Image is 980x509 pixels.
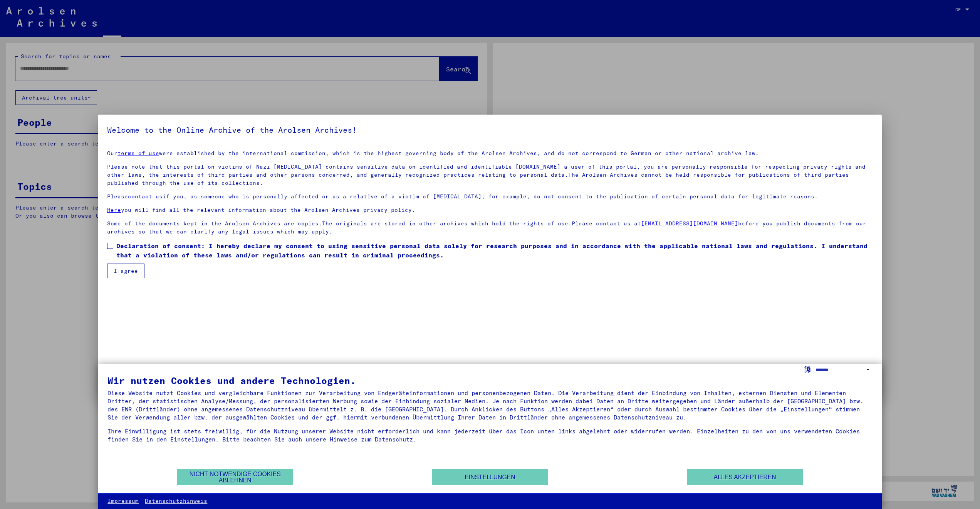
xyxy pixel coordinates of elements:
[641,220,738,227] a: [EMAIL_ADDRESS][DOMAIN_NAME]
[107,149,873,157] p: Our were established by the international commission, which is the highest governing body of the ...
[107,220,873,236] p: Some of the documents kept in the Arolsen Archives are copies.The originals are stored in other a...
[107,124,873,136] h5: Welcome to the Online Archive of the Arolsen Archives!
[687,469,803,485] button: Alles akzeptieren
[803,365,811,373] label: Sprache auswählen
[107,206,873,214] p: you will find all the relevant information about the Arolsen Archives privacy policy.
[432,469,548,485] button: Einstellungen
[177,469,293,485] button: Nicht notwendige Cookies ablehnen
[107,163,873,187] p: Please note that this portal on victims of Nazi [MEDICAL_DATA] contains sensitive data on identif...
[107,389,872,421] div: Diese Website nutzt Cookies und vergleichbare Funktionen zur Verarbeitung von Endgeräteinformatio...
[107,193,873,201] p: Please if you, as someone who is personally affected or as a relative of a victim of [MEDICAL_DAT...
[107,497,139,505] a: Impressum
[816,364,873,375] select: Sprache auswählen
[107,376,872,385] div: Wir nutzen Cookies und andere Technologien.
[107,206,121,213] a: Here
[107,264,144,278] button: I agree
[107,427,872,443] div: Ihre Einwilligung ist stets freiwillig, für die Nutzung unserer Website nicht erforderlich und ka...
[145,497,207,505] a: Datenschutzhinweis
[117,150,159,157] a: terms of use
[128,193,163,200] a: contact us
[116,241,873,260] span: Declaration of consent: I hereby declare my consent to using sensitive personal data solely for r...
